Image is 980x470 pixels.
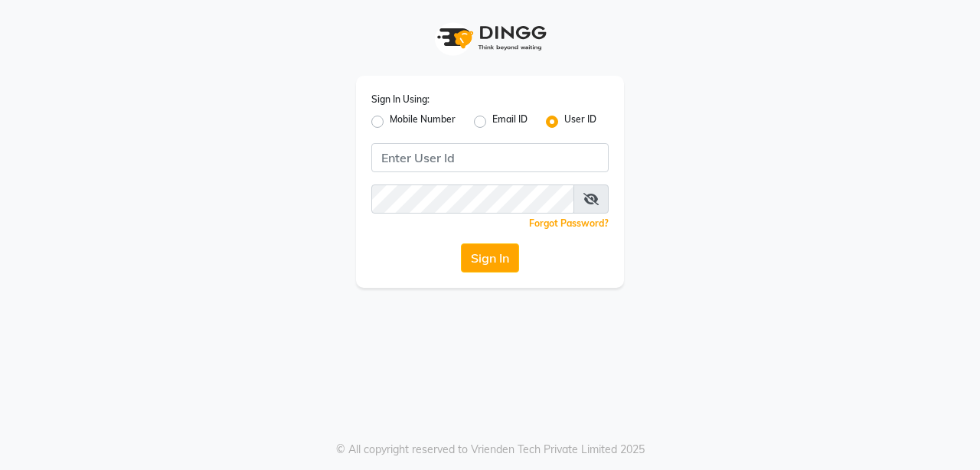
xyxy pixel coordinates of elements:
label: Sign In Using: [371,93,430,106]
input: Username [371,143,609,172]
img: logo1.svg [429,15,551,60]
label: Mobile Number [390,113,456,131]
label: Email ID [492,113,528,131]
a: Forgot Password? [529,217,609,229]
input: Username [371,184,574,214]
label: User ID [564,113,596,131]
button: Sign In [461,243,519,273]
